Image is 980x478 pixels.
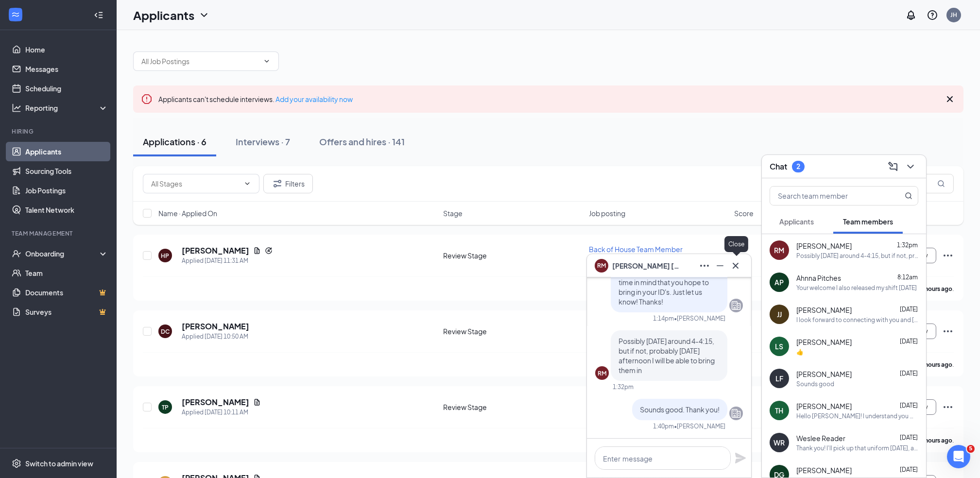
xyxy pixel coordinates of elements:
[900,370,918,377] span: [DATE]
[161,252,170,260] div: HP
[775,277,784,287] div: AP
[612,260,680,271] span: [PERSON_NAME] [PERSON_NAME]
[25,142,108,161] a: Applicants
[942,401,954,413] svg: Ellipses
[796,305,852,315] span: [PERSON_NAME]
[927,9,938,21] svg: QuestionInfo
[714,260,726,272] svg: Minimize
[947,445,970,468] iframe: Intercom live chat
[12,127,106,136] div: Hiring
[897,241,918,249] span: 1:32pm
[319,136,405,148] div: Offers and hires · 141
[11,10,20,19] svg: WorkstreamLogo
[275,95,353,103] a: Add your availability now
[161,327,170,336] div: DC
[897,273,918,281] span: 8:12am
[697,258,712,273] button: Ellipses
[640,405,720,414] span: Sounds good. Thank you!
[253,247,261,255] svg: Document
[182,245,249,256] h5: [PERSON_NAME]
[25,103,109,113] div: Reporting
[598,369,606,377] div: RM
[796,444,918,452] div: Thank you! I'll pick up that uniform [DATE], and I did see the scheduke
[25,200,108,220] a: Talent Network
[796,433,845,443] span: Weslee Reader
[905,161,916,172] svg: ChevronDown
[920,437,952,444] b: 3 hours ago
[25,161,108,181] a: Sourcing Tools
[182,321,249,332] h5: [PERSON_NAME]
[770,187,885,205] input: Search team member
[796,412,918,420] div: Hello [PERSON_NAME]! I understand you missed your shift for [DATE]. Would you be able to come to ...
[774,438,785,447] div: WR
[25,40,108,59] a: Home
[25,459,93,468] div: Switch to admin view
[796,369,852,379] span: [PERSON_NAME]
[444,251,583,260] div: Review Stage
[796,337,852,347] span: [PERSON_NAME]
[905,192,912,200] svg: MagnifyingGlass
[796,252,918,260] div: Possibly [DATE] around 4-4:15, but if not, probably [DATE] afternoon I will be able to bring them in
[182,332,249,341] div: Applied [DATE] 10:50 AM
[937,180,945,188] svg: MagnifyingGlass
[779,217,814,226] span: Applicants
[141,56,259,67] input: All Job Postings
[735,452,746,464] svg: Plane
[182,397,249,408] h5: [PERSON_NAME]
[796,284,917,292] div: Your welcome I also released my shift [DATE]
[263,174,313,193] button: Filter Filters
[885,159,901,174] button: ComposeMessage
[796,273,841,283] span: Ahnna Pitches
[182,256,273,266] div: Applied [DATE] 11:31 AM
[944,93,956,105] svg: Cross
[796,348,804,356] div: 👍
[143,136,206,148] div: Applications · 6
[12,229,106,238] div: Team Management
[653,422,674,430] div: 1:40pm
[25,263,108,283] a: Team
[777,309,782,319] div: JJ
[770,161,787,172] h3: Chat
[900,402,918,409] span: [DATE]
[25,302,108,322] a: SurveysCrown
[920,361,952,368] b: 3 hours ago
[444,326,583,336] div: Review Stage
[942,250,954,261] svg: Ellipses
[730,300,742,311] svg: Company
[619,337,715,375] span: Possibly [DATE] around 4-4:15, but if not, probably [DATE] afternoon I will be able to bring them in
[25,79,108,98] a: Scheduling
[712,258,728,273] button: Minimize
[730,408,742,419] svg: Company
[796,241,852,251] span: [PERSON_NAME]
[158,208,217,218] span: Name · Applied On
[162,403,169,411] div: TP
[796,162,800,171] div: 2
[12,459,21,468] svg: Settings
[903,159,918,174] button: ChevronDown
[272,178,283,189] svg: Filter
[158,95,353,103] span: Applicants can't schedule interviews.
[444,402,583,412] div: Review Stage
[263,57,271,65] svg: ChevronDown
[796,401,852,411] span: [PERSON_NAME]
[444,208,463,218] span: Stage
[25,59,108,79] a: Messages
[589,208,625,218] span: Job posting
[674,422,725,430] span: • [PERSON_NAME]
[942,325,954,337] svg: Ellipses
[967,445,975,453] span: 5
[775,341,784,351] div: LS
[94,10,103,20] svg: Collapse
[243,180,251,188] svg: ChevronDown
[265,247,273,255] svg: Reapply
[775,406,784,415] div: TH
[12,103,21,113] svg: Analysis
[133,7,194,23] h1: Applicants
[724,236,748,252] div: Close
[900,434,918,441] span: [DATE]
[198,9,210,21] svg: ChevronDown
[699,260,710,272] svg: Ellipses
[730,260,741,272] svg: Cross
[900,338,918,345] span: [DATE]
